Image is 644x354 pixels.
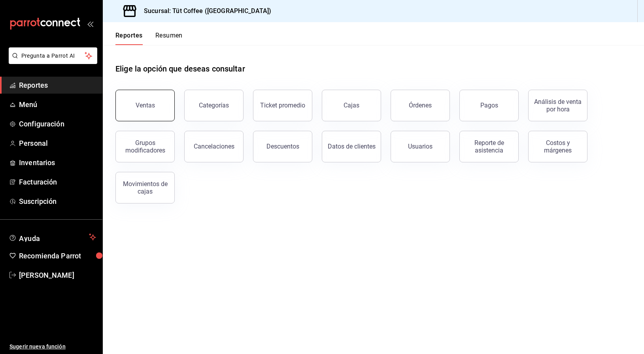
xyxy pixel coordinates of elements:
span: Menú [19,99,96,110]
button: Reporte de asistencia [459,131,519,162]
button: Grupos modificadores [115,131,175,162]
div: Movimientos de cajas [121,180,170,195]
button: Ticket promedio [253,90,312,121]
span: [PERSON_NAME] [19,270,96,281]
div: Órdenes [409,102,432,109]
button: Resumen [155,32,183,45]
span: Pregunta a Parrot AI [21,52,85,60]
button: Ventas [115,90,175,121]
div: Ventas [136,102,155,109]
div: Grupos modificadores [121,139,170,154]
button: Datos de clientes [322,131,381,162]
button: open_drawer_menu [87,21,93,27]
div: Cancelaciones [194,143,234,150]
span: Facturación [19,177,96,187]
a: Pregunta a Parrot AI [6,57,97,66]
div: Usuarios [408,143,432,150]
button: Pagos [459,90,519,121]
div: Descuentos [266,143,299,150]
button: Cajas [322,90,381,121]
div: Reporte de asistencia [465,139,514,154]
span: Sugerir nueva función [9,343,96,351]
button: Movimientos de cajas [115,172,175,203]
div: Datos de clientes [328,143,376,150]
div: Análisis de venta por hora [533,98,582,113]
span: Suscripción [19,196,96,207]
span: Recomienda Parrot [19,250,96,261]
button: Usuarios [391,131,450,162]
button: Análisis de venta por hora [528,90,587,121]
span: Reportes [19,80,96,90]
div: Cajas [344,102,359,109]
div: Categorías [199,102,229,109]
span: Inventarios [19,157,96,168]
div: Costos y márgenes [533,139,582,154]
div: Ticket promedio [260,102,305,109]
button: Descuentos [253,131,312,162]
span: Personal [19,138,96,149]
button: Costos y márgenes [528,131,587,162]
button: Categorías [184,90,244,121]
button: Reportes [115,32,143,45]
h3: Sucursal: Tüt Coffee ([GEOGRAPHIC_DATA]) [138,6,271,16]
button: Pregunta a Parrot AI [9,47,97,64]
div: Pagos [480,102,498,109]
button: Cancelaciones [184,131,244,162]
button: Órdenes [391,90,450,121]
h1: Elige la opción que deseas consultar [115,63,245,75]
div: navigation tabs [115,32,183,45]
span: Ayuda [19,232,86,242]
span: Configuración [19,119,96,129]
